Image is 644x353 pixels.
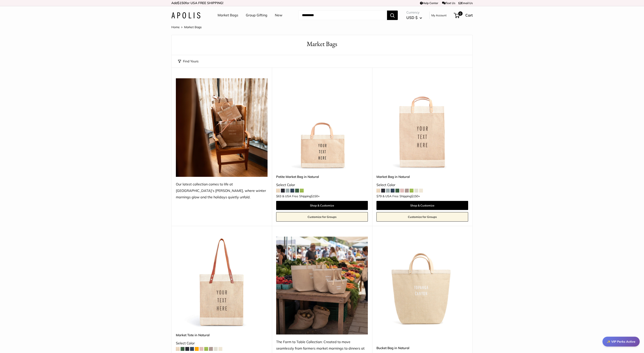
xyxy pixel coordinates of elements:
[376,174,468,179] a: Market Bag in Natural
[376,345,468,350] a: Bucket Bag in Natural
[275,12,282,18] a: New
[171,25,180,29] a: Home
[311,194,318,198] span: $150
[387,11,398,20] button: Search
[276,201,368,210] a: Shop & Customize
[178,1,185,5] span: $150
[184,25,202,29] span: Market Bags
[376,78,468,170] img: Market Bag in Natural
[171,24,202,30] nav: Breadcrumb
[178,58,198,64] button: Find Yours
[282,195,320,198] span: & USA Free Shipping +
[218,12,238,18] a: Market Bags
[454,12,473,19] a: 0 Cart
[276,78,368,170] a: Petite Market Bag in NaturalPetite Market Bag in Natural
[176,333,268,338] a: Market Tote in Natural
[420,1,438,5] a: Help Center
[376,237,468,328] img: Bucket Bag in Natural
[276,182,368,188] div: Select Color
[458,1,473,5] a: Email Us
[276,78,368,170] img: Petite Market Bag in Natural
[176,237,268,328] img: description_Make it yours with custom printed text.
[176,237,268,328] a: description_Make it yours with custom printed text.Market Tote in Natural
[176,340,268,347] div: Select Color
[376,194,382,198] span: $79
[382,195,420,198] span: & USA Free Shipping +
[276,174,368,179] a: Petite Market Bag in Natural
[276,212,368,222] a: Customize for Groups
[406,15,418,20] span: USD $
[411,194,418,198] span: $150
[406,14,422,21] button: USD $
[406,9,422,15] span: Currency
[176,78,268,177] img: Our latest collection comes to life at UK's Estelle Manor, where winter mornings glow and the hol...
[178,39,466,49] h1: Market Bags
[376,78,468,170] a: Market Bag in NaturalMarket Bag in Natural
[458,11,463,16] span: 0
[376,237,468,328] a: Bucket Bag in NaturalBucket Bag in Natural
[442,1,455,5] a: Text Us
[376,182,468,188] div: Select Color
[431,13,447,18] a: My Account
[376,201,468,210] a: Shop & Customize
[171,12,200,18] img: Apolis
[465,13,473,17] span: Cart
[246,12,267,18] a: Group Gifting
[602,337,640,347] div: ✨ VIP Perks Active
[376,212,468,222] a: Customize for Groups
[276,194,281,198] span: $63
[176,181,268,200] div: Our latest collection comes to life at [GEOGRAPHIC_DATA]'s [PERSON_NAME], where winter mornings g...
[299,11,387,20] input: Search...
[276,237,368,335] img: The Farm to Table Collection: Created to move seamlessly from farmers market mornings to dinners ...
